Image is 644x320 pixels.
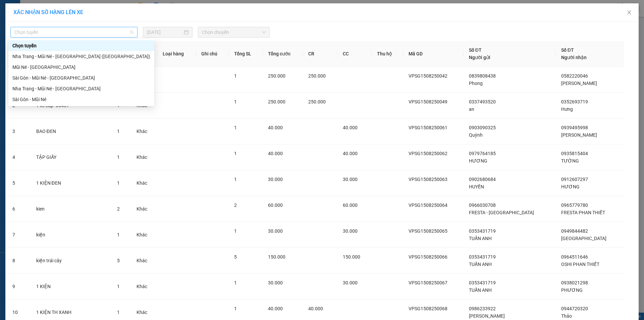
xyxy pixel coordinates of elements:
span: 1 [117,180,120,186]
span: VPSG1508250062 [409,151,447,156]
span: 1 [234,177,237,182]
span: 60.000 [268,202,283,208]
td: Khác [131,144,157,170]
div: hiep [64,22,141,30]
span: 0935815404 [561,151,588,156]
span: Số ĐT [469,47,482,53]
span: FRESTA PHAN THIẾT [561,210,605,215]
div: Nha Trang - Mũi Né - [GEOGRAPHIC_DATA] [12,85,150,92]
span: 2 [234,202,237,208]
span: HUYỀN [469,184,484,189]
span: VPSG1508250068 [409,306,447,311]
span: 5 [117,258,120,263]
span: Người gửi [469,55,490,60]
span: VPSG1508250065 [409,228,447,234]
span: 30.000 [343,177,358,182]
span: TUẤN ANH [469,262,492,267]
th: Loại hàng [157,41,196,67]
span: 60.000 [343,202,358,208]
span: 150.000 [268,254,285,260]
div: Sài Gòn - Mũi Né [8,94,154,105]
span: HƯƠNG [561,184,580,189]
div: 0903974048 [6,38,59,47]
span: 0582220046 [561,73,588,79]
td: 2 [7,93,31,119]
span: Quỳnh [469,132,483,138]
span: PHƯƠNG [561,287,583,293]
span: TƯỜNG [561,158,579,164]
th: CC [337,41,372,67]
span: VPSG1508250042 [409,73,447,79]
span: TUẤN ANH [469,236,492,241]
span: Người nhận [561,55,587,60]
td: 1 KIỆN [31,274,112,300]
td: 7 [7,222,31,248]
span: 30.000 [268,177,283,182]
span: Phong [469,81,483,86]
span: OSHI PHAN THIẾT [561,262,599,267]
div: Sài Gòn - Mũi Né [12,96,150,103]
span: FRESTA - [GEOGRAPHIC_DATA] [469,210,534,215]
div: Nha Trang - Mũi Né - [GEOGRAPHIC_DATA] ([GEOGRAPHIC_DATA]) [12,53,150,60]
span: 30.000 [268,228,283,234]
td: kiện trái cây [31,248,112,274]
div: Nha Trang - Mũi Né - Sài Gòn (Sáng) [8,51,154,62]
span: Thảo [561,313,572,319]
span: 0986233922 [469,306,496,311]
span: 0966030708 [469,202,496,208]
td: Khác [131,248,157,274]
span: 30.000 [268,280,283,285]
td: Khác [131,119,157,144]
td: 9 [7,274,31,300]
div: Sài Gòn - Mũi Né - Nha Trang [8,73,154,83]
span: TC: [64,43,73,50]
div: Sài Gòn - Mũi Né - [GEOGRAPHIC_DATA] [12,74,150,82]
span: Chọn chuyến [202,27,266,37]
span: 30.000 [343,228,358,234]
td: Khác [131,222,157,248]
span: VPSG1508250064 [409,202,447,208]
td: kien [31,196,112,222]
span: 1 [117,284,120,289]
td: TẬP GIẤY [31,144,112,170]
span: 0353431719 [469,280,496,285]
span: 0949844482 [561,228,588,234]
span: 40.000 [268,151,283,156]
span: Chọn tuyến [14,27,133,37]
td: BAO ĐEN [31,119,112,144]
span: an [469,106,474,112]
span: close [627,10,632,15]
div: QUANG PHỤ TÙNG [6,22,59,38]
td: 4 [7,144,31,170]
span: HƯƠNG [469,158,487,164]
span: 1 [234,125,237,130]
span: 0903090325 [469,125,496,130]
span: [PERSON_NAME] [561,81,597,86]
span: 1 [234,99,237,104]
span: 0912607297 [561,177,588,182]
span: TUẤN ANH [469,287,492,293]
span: VPSG1508250067 [409,280,447,285]
span: 40.000 [343,125,358,130]
span: VPSG1508250049 [409,99,447,104]
span: 40.000 [268,125,283,130]
span: 2 [117,206,120,212]
span: 250.000 [308,99,326,104]
span: Gửi: [6,6,16,13]
th: Mã GD [403,41,464,67]
span: VPSG1508250063 [409,177,447,182]
span: 1 [234,306,237,311]
td: Khác [131,170,157,196]
span: 1 [234,151,237,156]
td: Khác [131,196,157,222]
span: 0337493520 [469,99,496,104]
span: 0353431719 [469,254,496,260]
span: 1 [117,232,120,237]
div: Mũi Né - [GEOGRAPHIC_DATA] [12,63,150,71]
span: 1 [117,154,120,160]
input: 15/08/2025 [147,29,182,36]
span: [GEOGRAPHIC_DATA] [561,236,606,241]
td: 8 [7,248,31,274]
span: 30.000 [343,280,358,285]
span: 40.000 [343,151,358,156]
